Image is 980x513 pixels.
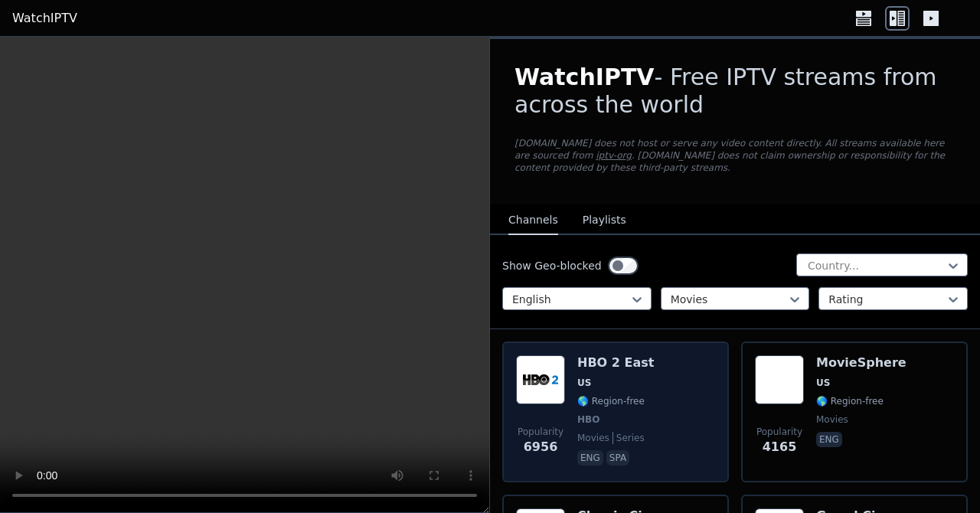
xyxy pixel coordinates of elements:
[516,355,565,404] img: HBO 2 East
[502,258,602,273] label: Show Geo-blocked
[514,64,955,119] h1: - Free IPTV streams from across the world
[606,450,629,466] p: spa
[514,137,955,174] p: [DOMAIN_NAME] does not host or serve any video content directly. All streams available here are s...
[524,438,558,456] span: 6956
[514,64,655,90] span: WatchIPTV
[12,9,77,28] a: WatchIPTV
[577,432,609,444] span: movies
[596,150,632,161] a: iptv-org
[763,438,797,456] span: 4165
[583,206,626,235] button: Playlists
[508,206,558,235] button: Channels
[816,432,842,447] p: eng
[756,426,802,438] span: Popularity
[577,377,591,389] span: US
[816,395,884,407] span: 🌎 Region-free
[577,450,603,466] p: eng
[612,432,645,444] span: series
[816,413,848,426] span: movies
[816,377,830,389] span: US
[577,355,654,371] h6: HBO 2 East
[755,355,804,404] img: MovieSphere
[577,395,645,407] span: 🌎 Region-free
[577,413,599,426] span: HBO
[816,355,906,371] h6: MovieSphere
[518,426,563,438] span: Popularity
